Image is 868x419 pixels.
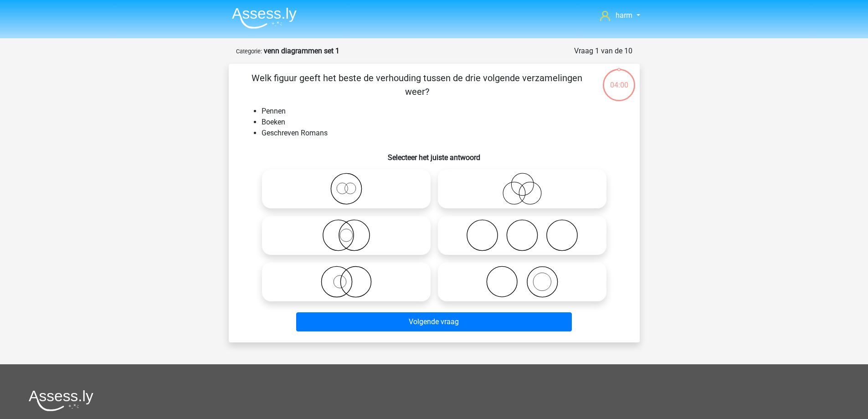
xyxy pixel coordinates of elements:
[296,312,572,331] button: Volgende vraag
[574,46,632,57] div: Vraag 1 van de 10
[243,71,591,98] p: Welk figuur geeft het beste de verhouding tussen de drie volgende verzamelingen weer?
[262,117,625,128] li: Boeken
[243,146,625,162] h6: Selecteer het juiste antwoord
[262,106,625,117] li: Pennen
[264,47,339,55] strong: venn diagrammen set 1
[29,390,93,411] img: Assessly logo
[236,48,262,55] small: Categorie:
[232,7,297,29] img: Assessly
[602,68,636,91] div: 04:00
[616,11,632,20] span: harm
[262,128,625,139] li: Geschreven Romans
[596,10,643,21] a: harm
